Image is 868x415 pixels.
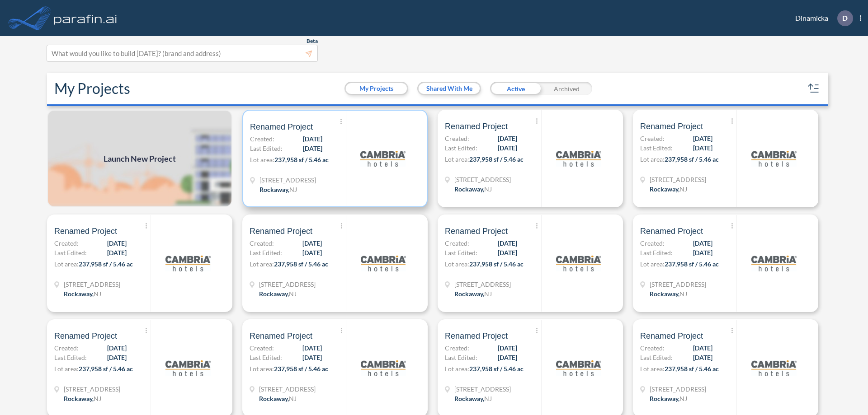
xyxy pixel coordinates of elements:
[693,248,712,257] span: [DATE]
[693,143,712,153] span: [DATE]
[454,184,492,194] div: Rockaway, NJ
[454,384,511,394] span: 321 Mt Hope Ave
[79,260,133,268] span: 237,958 sf / 5.46 ac
[445,134,469,143] span: Created:
[94,290,101,298] span: NJ
[640,353,673,362] span: Last Edited:
[445,248,477,257] span: Last Edited:
[259,185,297,194] div: Rockaway, NJ
[842,14,848,22] p: D
[650,280,706,289] span: 321 Mt Hope Ave
[250,226,312,237] span: Renamed Project
[289,395,297,402] span: NJ
[259,384,316,394] span: 321 Mt Hope Ave
[484,395,492,402] span: NJ
[454,290,484,298] span: Rockaway ,
[289,290,297,298] span: NJ
[445,365,469,373] span: Lot area:
[484,290,492,298] span: NJ
[52,9,119,27] img: logo
[650,395,679,402] span: Rockaway ,
[250,260,274,268] span: Lot area:
[650,289,687,298] div: Rockaway, NJ
[54,248,87,257] span: Last Edited:
[64,395,94,402] span: Rockaway ,
[693,353,712,362] span: [DATE]
[47,110,232,207] a: Launch New Project
[250,238,274,248] span: Created:
[490,82,541,95] div: Active
[665,365,719,373] span: 237,958 sf / 5.46 ac
[250,134,274,144] span: Created:
[665,155,719,163] span: 237,958 sf / 5.46 ac
[64,289,101,298] div: Rockaway, NJ
[107,343,127,353] span: [DATE]
[445,155,469,163] span: Lot area:
[250,331,312,341] span: Renamed Project
[445,260,469,268] span: Lot area:
[259,175,316,185] span: 321 Mt Hope Ave
[751,345,797,391] img: logo
[556,345,601,391] img: logo
[751,241,797,286] img: logo
[751,136,797,181] img: logo
[303,134,322,144] span: [DATE]
[64,394,101,403] div: Rockaway, NJ
[274,260,328,268] span: 237,958 sf / 5.46 ac
[307,37,318,45] span: Beta
[419,83,480,94] button: Shared With Me
[650,175,706,184] span: 321 Mt Hope Ave
[498,143,517,153] span: [DATE]
[302,248,322,257] span: [DATE]
[445,121,508,132] span: Renamed Project
[445,343,469,353] span: Created:
[346,83,407,94] button: My Projects
[302,343,322,353] span: [DATE]
[445,238,469,248] span: Created:
[250,144,283,153] span: Last Edited:
[64,280,120,289] span: 321 Mt Hope Ave
[807,81,821,96] button: sort
[250,156,274,163] span: Lot area:
[54,80,130,97] h2: My Projects
[445,226,508,237] span: Renamed Project
[259,186,289,193] span: Rockaway ,
[650,185,679,193] span: Rockaway ,
[640,238,665,248] span: Created:
[360,136,406,181] img: logo
[556,136,601,181] img: logo
[361,345,406,391] img: logo
[289,186,297,193] span: NJ
[693,238,712,248] span: [DATE]
[259,394,297,403] div: Rockaway, NJ
[107,238,127,248] span: [DATE]
[469,155,524,163] span: 237,958 sf / 5.46 ac
[640,226,703,237] span: Renamed Project
[64,290,94,298] span: Rockaway ,
[640,121,703,132] span: Renamed Project
[498,248,517,257] span: [DATE]
[640,248,673,257] span: Last Edited:
[665,260,719,268] span: 237,958 sf / 5.46 ac
[679,395,687,402] span: NJ
[54,226,117,237] span: Renamed Project
[361,241,406,286] img: logo
[640,365,665,373] span: Lot area:
[54,343,79,353] span: Created:
[693,134,712,143] span: [DATE]
[679,185,687,193] span: NJ
[165,345,211,391] img: logo
[454,280,511,289] span: 321 Mt Hope Ave
[484,185,492,193] span: NJ
[107,248,127,257] span: [DATE]
[650,184,687,194] div: Rockaway, NJ
[259,280,316,289] span: 321 Mt Hope Ave
[650,290,679,298] span: Rockaway ,
[445,143,477,153] span: Last Edited:
[454,394,492,403] div: Rockaway, NJ
[679,290,687,298] span: NJ
[640,343,665,353] span: Created:
[498,353,517,362] span: [DATE]
[454,395,484,402] span: Rockaway ,
[47,110,232,207] img: add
